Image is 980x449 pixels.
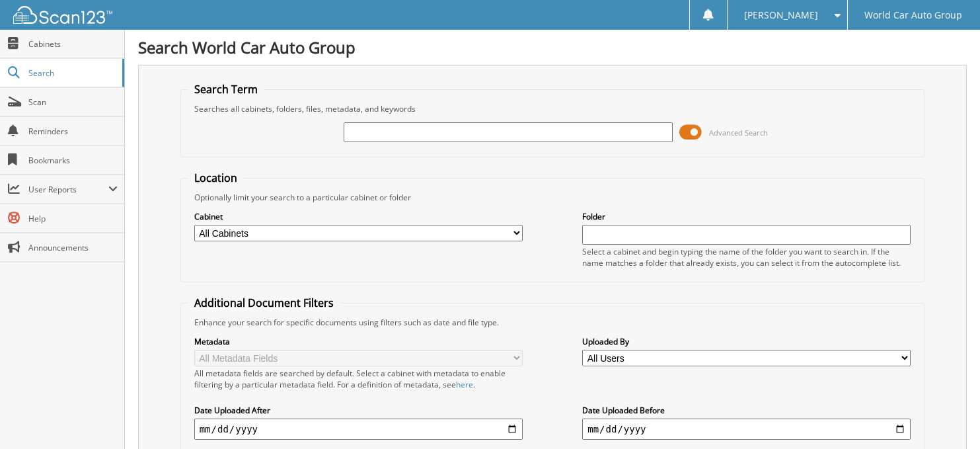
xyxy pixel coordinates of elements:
[28,38,118,50] span: Cabinets
[194,211,523,222] label: Cabinet
[28,126,118,137] span: Reminders
[582,246,911,268] div: Select a cabinet and begin typing the name of the folder you want to search in. If the name match...
[914,386,980,449] iframe: Chat Widget
[194,368,523,390] div: All metadata fields are searched by default. Select a cabinet with metadata to enable filtering b...
[582,336,911,347] label: Uploaded By
[194,419,523,440] input: start
[28,242,118,253] span: Announcements
[188,317,918,328] div: Enhance your search for specific documents using filters such as date and file type.
[138,36,967,58] h1: Search World Car Auto Group
[13,6,112,24] img: scan123-logo-white.svg
[709,128,768,138] span: Advanced Search
[194,336,523,347] label: Metadata
[582,419,911,440] input: end
[864,11,962,19] span: World Car Auto Group
[188,82,264,97] legend: Search Term
[744,11,818,19] span: [PERSON_NAME]
[188,171,244,185] legend: Location
[28,155,118,166] span: Bookmarks
[582,405,911,416] label: Date Uploaded Before
[188,192,918,203] div: Optionally limit your search to a particular cabinet or folder
[188,103,918,114] div: Searches all cabinets, folders, files, metadata, and keywords
[28,184,108,195] span: User Reports
[188,296,340,310] legend: Additional Document Filters
[28,97,118,108] span: Scan
[456,379,473,390] a: here
[28,213,118,224] span: Help
[28,67,116,79] span: Search
[194,405,523,416] label: Date Uploaded After
[582,211,911,222] label: Folder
